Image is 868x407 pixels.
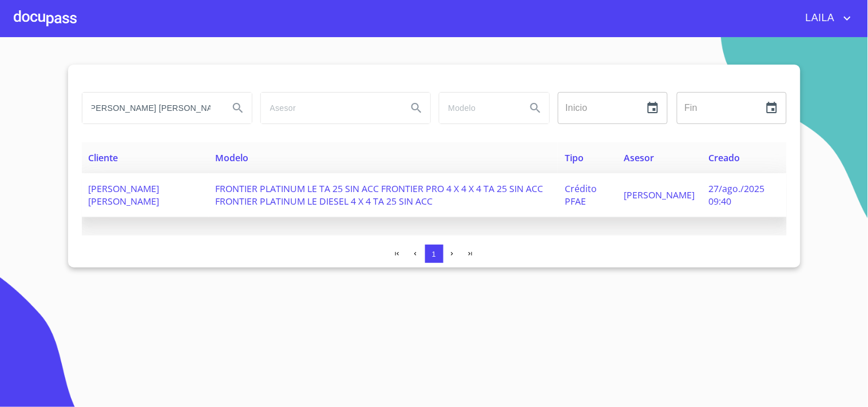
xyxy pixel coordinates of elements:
[89,182,160,208] span: [PERSON_NAME] [PERSON_NAME]
[565,182,597,208] span: Crédito PFAE
[89,151,118,164] span: Cliente
[709,151,740,164] span: Creado
[439,93,517,123] input: search
[425,245,443,263] button: 1
[216,151,249,164] span: Modelo
[797,9,854,27] button: account of current user
[403,94,430,122] button: Search
[82,93,220,123] input: search
[261,93,398,123] input: search
[224,94,252,122] button: Search
[522,94,549,122] button: Search
[624,151,655,164] span: Asesor
[624,189,695,201] span: [PERSON_NAME]
[565,151,584,164] span: Tipo
[797,9,841,27] span: LAILA
[432,250,436,258] span: 1
[216,182,544,208] span: FRONTIER PLATINUM LE TA 25 SIN ACC FRONTIER PRO 4 X 4 X 4 TA 25 SIN ACC FRONTIER PLATINUM LE DIES...
[709,182,765,208] span: 27/ago./2025 09:40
